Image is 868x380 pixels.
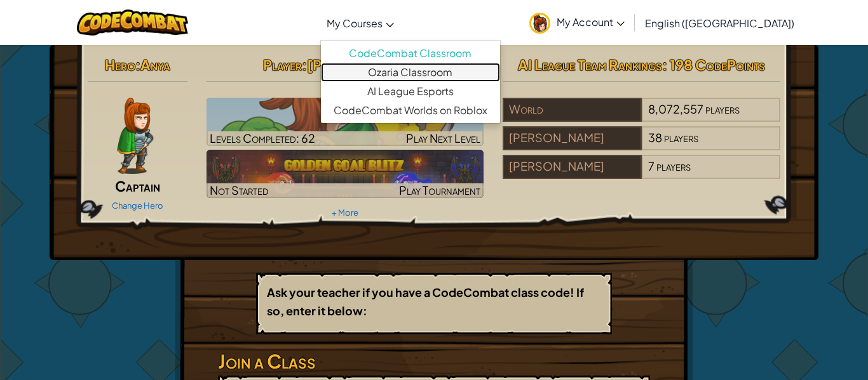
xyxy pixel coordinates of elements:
[263,56,302,74] span: Player
[645,16,794,30] span: English ([GEOGRAPHIC_DATA])
[218,347,650,376] h3: Join a Class
[117,98,153,174] img: captain-pose.png
[503,126,641,150] div: [PERSON_NAME]
[321,63,500,82] a: Ozaria Classroom
[529,13,550,34] img: avatar
[207,150,484,198] img: Golden Goal
[503,110,780,124] a: World8,072,557players
[112,200,163,211] a: Change Hero
[656,159,691,173] span: players
[503,138,780,153] a: [PERSON_NAME]38players
[321,82,500,101] a: AI League Esports
[210,131,315,145] span: Levels Completed: 62
[648,102,703,116] span: 8,072,557
[135,56,140,74] span: :
[210,183,269,197] span: Not Started
[140,56,170,74] span: Anya
[207,150,484,198] a: Not StartedPlay Tournament
[664,130,698,145] span: players
[503,167,780,181] a: [PERSON_NAME]7players
[207,98,484,146] a: Play Next Level
[648,159,654,173] span: 7
[523,3,631,43] a: My Account
[115,177,160,195] span: Captain
[332,207,358,218] a: + More
[320,6,400,40] a: My Courses
[207,98,484,146] img: CS1
[105,56,135,74] span: Hero
[503,155,641,179] div: [PERSON_NAME]
[321,44,500,63] a: CodeCombat Classroom
[399,183,480,197] span: Play Tournament
[503,98,641,122] div: World
[662,56,765,74] span: : 198 CodePoints
[207,101,484,129] h3: CS1
[327,16,383,30] span: My Courses
[705,102,740,116] span: players
[267,285,584,318] b: Ask your teacher if you have a CodeCombat class code! If so, enter it below:
[307,56,427,74] span: [PERSON_NAME]
[518,56,662,74] span: AI League Team Rankings
[302,56,307,74] span: :
[648,130,662,145] span: 38
[406,131,480,145] span: Play Next Level
[639,6,801,40] a: English ([GEOGRAPHIC_DATA])
[321,101,500,120] a: CodeCombat Worlds on Roblox
[557,15,625,29] span: My Account
[77,10,188,36] img: CodeCombat logo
